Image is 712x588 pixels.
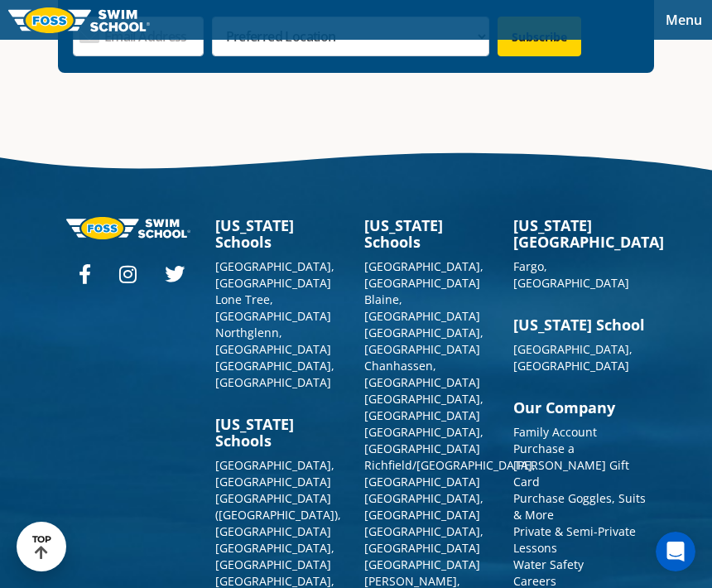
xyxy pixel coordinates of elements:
[364,217,497,250] h3: [US_STATE] Schools
[215,217,348,250] h3: [US_STATE] Schools
[513,316,646,333] h3: [US_STATE] School
[364,292,480,324] a: Blaine, [GEOGRAPHIC_DATA]
[513,217,646,250] h3: [US_STATE][GEOGRAPHIC_DATA]
[364,490,483,523] a: [GEOGRAPHIC_DATA], [GEOGRAPHIC_DATA]
[364,457,536,489] a: Richfield/[GEOGRAPHIC_DATA], [GEOGRAPHIC_DATA]
[364,325,483,357] a: [GEOGRAPHIC_DATA], [GEOGRAPHIC_DATA]
[513,441,629,489] a: Purchase a [PERSON_NAME] Gift Card
[656,532,695,571] iframe: Intercom live chat
[513,557,584,572] a: Water Safety
[364,391,483,423] a: [GEOGRAPHIC_DATA], [GEOGRAPHIC_DATA]
[215,258,334,291] a: [GEOGRAPHIC_DATA], [GEOGRAPHIC_DATA]
[513,399,646,416] h3: Our Company
[215,292,331,324] a: Lone Tree, [GEOGRAPHIC_DATA]
[8,7,150,33] img: FOSS Swim School Logo
[513,490,646,523] a: Purchase Goggles, Suits & More
[364,523,483,556] a: [GEOGRAPHIC_DATA], [GEOGRAPHIC_DATA]
[364,258,483,291] a: [GEOGRAPHIC_DATA], [GEOGRAPHIC_DATA]
[364,358,480,390] a: Chanhassen, [GEOGRAPHIC_DATA]
[215,325,331,357] a: Northglenn, [GEOGRAPHIC_DATA]
[656,7,712,32] button: Toggle navigation
[513,341,633,374] a: [GEOGRAPHIC_DATA], [GEOGRAPHIC_DATA]
[66,217,190,239] img: Foss-logo-horizontal-white.svg
[32,534,51,560] div: TOP
[215,490,341,539] a: [GEOGRAPHIC_DATA] ([GEOGRAPHIC_DATA]), [GEOGRAPHIC_DATA]
[513,523,636,556] a: Private & Semi-Private Lessons
[666,11,702,29] span: Menu
[513,424,597,440] a: Family Account
[215,457,334,489] a: [GEOGRAPHIC_DATA], [GEOGRAPHIC_DATA]
[513,258,629,291] a: Fargo, [GEOGRAPHIC_DATA]
[215,358,334,390] a: [GEOGRAPHIC_DATA], [GEOGRAPHIC_DATA]
[364,424,483,456] a: [GEOGRAPHIC_DATA], [GEOGRAPHIC_DATA]
[215,416,348,449] h3: [US_STATE] Schools
[215,540,334,572] a: [GEOGRAPHIC_DATA], [GEOGRAPHIC_DATA]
